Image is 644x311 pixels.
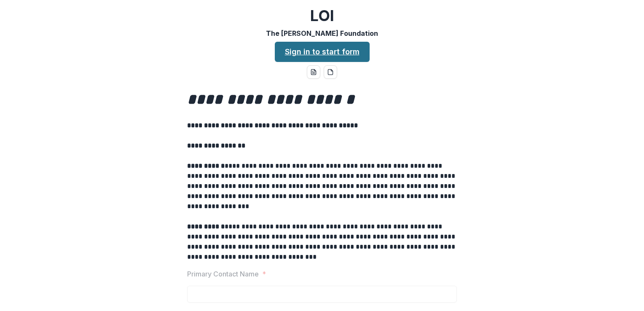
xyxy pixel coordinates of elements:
a: Sign in to start form [275,42,370,62]
p: Primary Contact Name [187,269,259,279]
h2: LOI [310,7,334,25]
button: pdf-download [324,65,337,79]
button: word-download [307,65,320,79]
p: The [PERSON_NAME] Foundation [266,28,378,38]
